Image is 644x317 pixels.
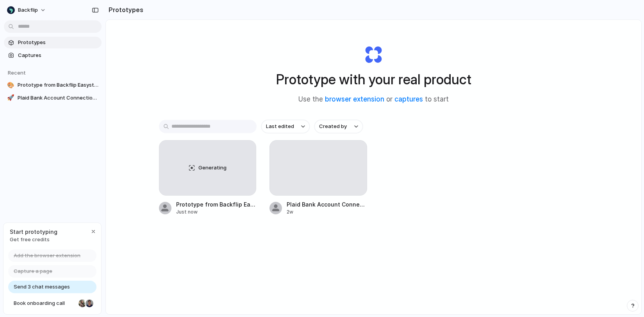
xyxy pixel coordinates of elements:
a: browser extension [325,95,384,103]
a: captures [394,95,423,103]
span: Capture a page [14,267,52,275]
span: Last edited [266,123,294,130]
span: Plaid Bank Account Connection with File Upload [18,94,98,102]
button: Backflip [4,4,50,16]
h1: Prototype with your real product [276,69,471,90]
h2: Prototypes [105,5,143,14]
span: Generating [198,164,227,172]
div: 🎨 [7,81,14,89]
span: Captures [18,52,98,59]
button: Created by [314,120,363,133]
a: Captures [4,50,102,61]
div: Just now [176,208,257,215]
div: Christian Iacullo [85,299,94,308]
span: Use the or to start [298,94,449,105]
span: Prototypes [18,39,98,46]
a: GeneratingPrototype from Backflip EasystreetOffersJust now [159,140,257,215]
span: Plaid Bank Account Connection with File Upload [287,200,367,208]
span: Start prototyping [10,228,57,236]
span: Get free credits [10,236,57,244]
span: Recent [8,69,26,76]
span: Created by [319,123,347,130]
span: Backflip [18,6,38,14]
button: Last edited [261,120,310,133]
span: Book onboarding call [14,299,75,307]
a: 🚀Plaid Bank Account Connection with File Upload [4,92,102,104]
a: Plaid Bank Account Connection with File Upload2w [269,140,367,215]
div: Nicole Kubica [78,299,87,308]
div: 🚀 [7,94,14,102]
a: Prototypes [4,37,102,48]
a: Book onboarding call [8,297,96,310]
span: Send 3 chat messages [14,283,70,291]
div: 2w [287,208,367,215]
span: Prototype from Backflip EasystreetOffers [18,81,98,89]
a: 🎨Prototype from Backflip EasystreetOffers [4,79,102,91]
span: Add the browser extension [14,252,80,260]
span: Prototype from Backflip EasystreetOffers [176,200,257,208]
